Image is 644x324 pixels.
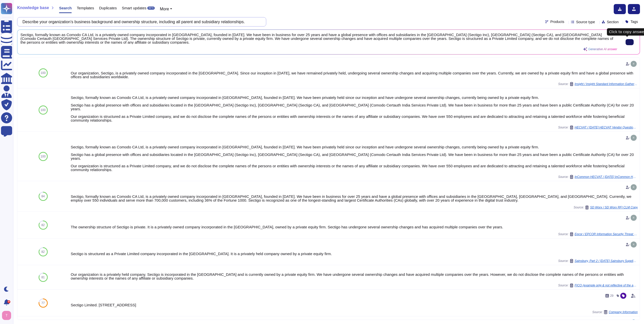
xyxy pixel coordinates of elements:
div: Our organization is a privately held company. Sectigo is incorporated in the [GEOGRAPHIC_DATA] an... [71,273,638,280]
img: user [631,61,637,67]
span: Source type [576,20,595,24]
span: Sectigo, formally known as Comodo CA Ltd, is a privately owned company incorporated in [GEOGRAPHI... [20,33,617,44]
div: 9+ [7,300,10,303]
div: Sectigo Limited. [STREET_ADDRESS] [71,303,638,307]
span: 100 [41,71,46,74]
span: More [160,7,169,11]
div: Sectigo, formally known as Comodo CA Ltd, is a privately owned company incorporated in [GEOGRAPHI... [71,96,638,122]
div: The ownership structure of Sectigo is private. It is a privately owned company incorporated in th... [71,225,638,229]
span: Smart updates [122,6,147,10]
div: Our organization, Sectigo, is a privately owned company incorporated in the [GEOGRAPHIC_DATA]. Si... [71,71,638,79]
span: 100 [41,155,46,158]
span: 29 [610,294,613,297]
img: user [631,184,637,190]
span: Source: [558,232,638,236]
span: Source: [558,82,638,86]
span: Section [607,20,619,24]
span: Generative AI answer [588,48,617,51]
span: Source: [558,125,638,129]
span: Duplicates [99,6,117,10]
span: 84 [41,195,45,198]
span: Templates [77,6,94,10]
img: user [2,311,11,320]
input: Search a question or template... [20,17,261,26]
span: Search [59,6,72,10]
img: user [631,135,637,141]
span: Knowledge base [17,6,49,10]
div: Sectigo, formally known as Comodo CA Ltd, is a privately owned company incorporated in [GEOGRAPHI... [71,195,638,202]
span: Insight / Insight Standard Information Gathering (SIG) [575,83,638,86]
span: HECVAT / [DATE] HECVAT Vendor Questionnaire blank Copy [575,126,638,129]
span: 82 [41,224,45,227]
div: BETA [147,7,155,10]
span: Source: [592,310,638,314]
span: 100 [41,109,46,112]
div: Sectigo is structured as a Private Limited company incorporated in the [GEOGRAPHIC_DATA]. It is a... [71,252,638,256]
span: Source: [574,205,638,209]
span: 77 [41,302,45,305]
span: Source: [558,259,638,263]
img: user [631,241,637,248]
span: Epcor / EPCOR Information Security Threat Risk Assessment Cloud Service Provider [575,233,638,236]
img: user [631,215,637,221]
span: Products [550,20,564,23]
span: SD Worx / SD Worx RFI CLM Copy [590,206,638,209]
div: Sectigo, formally known as Comodo CA Ltd, is a privately owned company incorporated in [GEOGRAPHI... [71,145,638,172]
span: 81 [41,276,45,279]
span: 82 [41,250,45,253]
span: Source: [558,175,638,179]
span: FICO (example only & not reflective of the actual survey) / Sectigo, Inc FICO Third Party Risk As... [575,284,638,287]
span: InCommon HECVAT / [DATE] InCommon HECVAT Update Copy [575,175,638,178]
span: Tags [630,20,638,23]
button: More [160,6,172,12]
span: Source: [558,283,638,287]
button: user [1,310,15,321]
span: Company Information [609,311,638,314]
span: Sainsbury, Part 2 / [DATE] Sainsbury Supplier details and questions Copy [575,259,638,262]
